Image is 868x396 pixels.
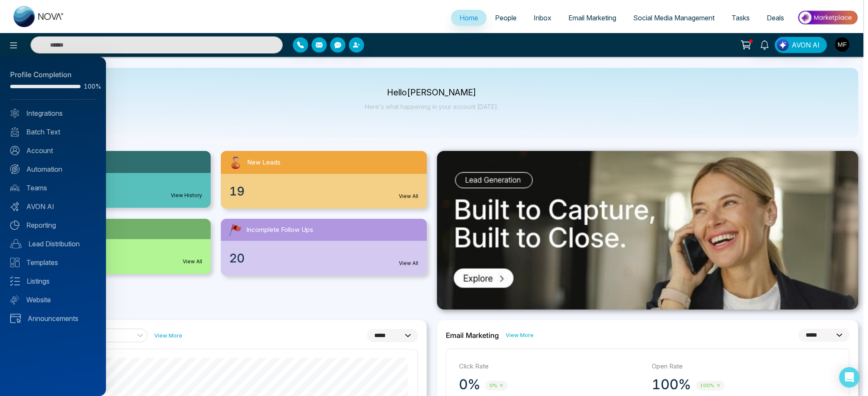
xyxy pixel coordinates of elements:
[10,183,96,193] a: Teams
[10,202,19,211] img: Avon-AI.svg
[10,108,96,118] a: Integrations
[10,201,96,212] a: AVON AI
[84,84,96,89] span: 100%
[10,145,96,156] a: Account
[10,164,96,174] a: Automation
[10,220,96,230] a: Reporting
[10,258,19,267] img: Templates.svg
[10,146,19,155] img: Account.svg
[10,70,96,81] div: Profile Completion
[10,276,96,286] a: Listings
[10,127,19,137] img: batch_text_white.png
[10,220,19,230] img: Reporting.svg
[10,239,22,248] img: Lead-dist.svg
[10,109,19,118] img: Integrated.svg
[10,313,96,323] a: Announcements
[10,127,96,137] a: Batch Text
[10,239,96,249] a: Lead Distribution
[10,165,19,174] img: Automation.svg
[10,295,19,304] img: Website.svg
[10,295,96,305] a: Website
[839,367,860,388] div: Open Intercom Messenger
[10,314,21,323] img: announcements.svg
[10,276,20,286] img: Listings.svg
[10,257,96,268] a: Templates
[10,183,19,192] img: team.svg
